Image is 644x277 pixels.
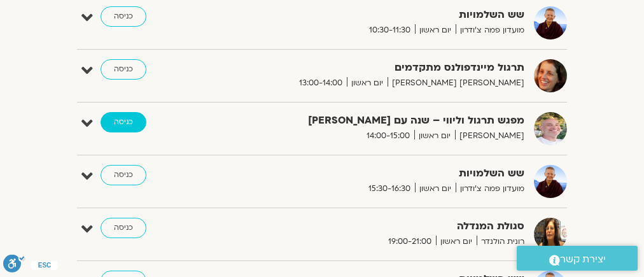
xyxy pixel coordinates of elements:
[362,129,414,143] span: 14:00-15:00
[384,235,436,248] span: 19:00-21:00
[251,59,524,76] strong: תרגול מיינדפולנס מתקדמים
[101,59,146,80] a: כניסה
[517,246,638,271] a: יצירת קשר
[251,165,524,182] strong: שש השלמויות
[295,76,347,90] span: 13:00-14:00
[560,251,606,268] span: יצירת קשר
[251,218,524,235] strong: סגולת המנדלה
[414,129,455,143] span: יום ראשון
[101,112,146,132] a: כניסה
[101,218,146,238] a: כניסה
[436,235,477,248] span: יום ראשון
[101,6,146,27] a: כניסה
[415,182,456,195] span: יום ראשון
[456,24,524,37] span: מועדון פמה צ'ודרון
[251,6,524,24] strong: שש השלמויות
[455,129,524,143] span: [PERSON_NAME]
[347,76,388,90] span: יום ראשון
[477,235,524,248] span: רונית הולנדר
[365,24,415,37] span: 10:30-11:30
[415,24,456,37] span: יום ראשון
[388,76,524,90] span: [PERSON_NAME] [PERSON_NAME]
[101,165,146,185] a: כניסה
[456,182,524,195] span: מועדון פמה צ'ודרון
[364,182,415,195] span: 15:30-16:30
[251,112,524,129] strong: מפגש תרגול וליווי – שנה עם [PERSON_NAME]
